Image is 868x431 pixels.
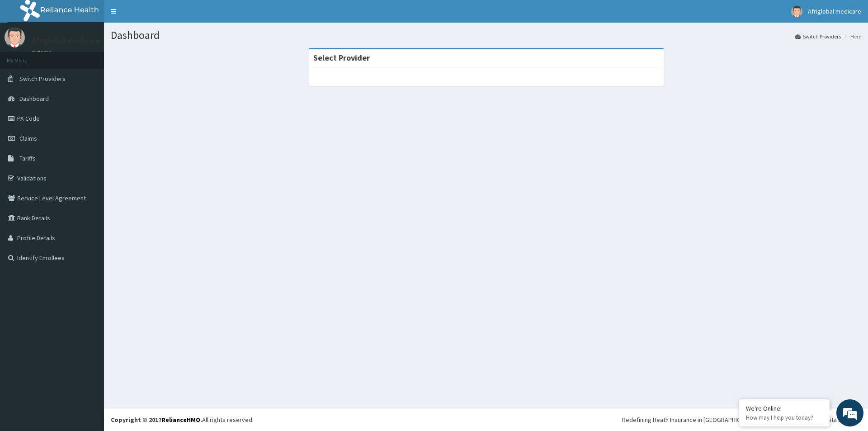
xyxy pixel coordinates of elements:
[795,33,841,40] a: Switch Providers
[808,7,861,15] span: Afriglobal medicare
[842,33,861,40] li: Here
[791,6,802,17] img: User Image
[32,49,53,56] a: Online
[746,414,823,422] p: How may I help you today?
[313,52,370,63] strong: Select Provider
[622,415,861,424] div: Redefining Heath Insurance in [GEOGRAPHIC_DATA] using Telemedicine and Data Science!
[32,37,100,45] p: Afriglobal medicare
[111,29,861,41] h1: Dashboard
[161,416,200,424] a: RelianceHMO
[19,134,37,142] span: Claims
[111,416,202,424] strong: Copyright © 2017 .
[746,404,823,412] div: We're Online!
[19,154,36,162] span: Tariffs
[19,95,49,103] span: Dashboard
[104,408,868,431] footer: All rights reserved.
[19,75,66,83] span: Switch Providers
[5,27,25,47] img: User Image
